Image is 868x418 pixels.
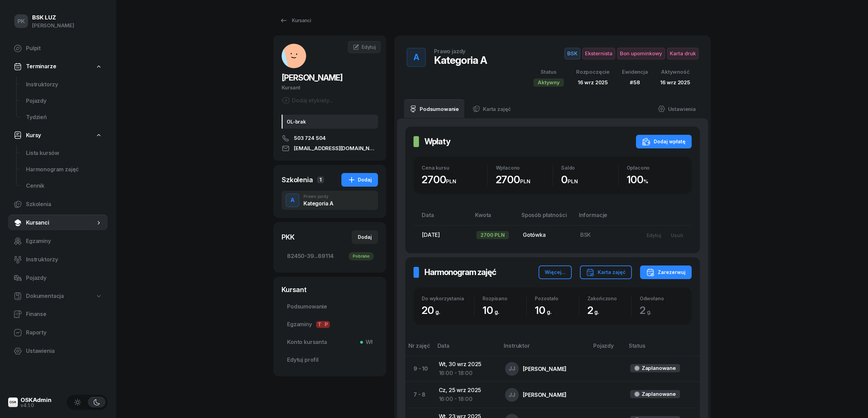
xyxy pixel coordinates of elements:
[627,173,684,186] div: 100
[405,382,433,408] td: 7 - 8
[407,48,426,67] button: A
[520,178,530,185] small: PLN
[8,59,108,74] a: Terminarze
[636,135,692,148] button: Dodaj wpłatę
[358,233,372,241] div: Dodaj
[26,131,41,140] span: Kursy
[483,304,502,316] span: 10
[500,341,589,356] th: Instruktor
[576,68,610,76] div: Rozpoczęcie
[535,304,555,316] span: 10
[282,334,378,350] a: Konto kursantaWł
[26,44,102,53] span: Pulpit
[26,292,64,301] span: Dokumentacja
[660,78,690,87] div: 16 wrz 2025
[8,306,108,322] a: Finanse
[26,255,102,264] span: Instruktorzy
[476,231,509,239] div: 2700 PLN
[433,382,500,408] td: Cz, 25 wrz 2025
[286,193,299,207] button: A
[627,165,684,171] div: Opłacono
[435,308,440,315] small: g.
[508,392,515,398] span: JJ
[294,134,326,142] span: 503 724 504
[17,18,25,24] span: PK
[8,251,108,268] a: Instruktorzy
[647,308,652,315] small: g.
[282,83,378,92] div: Kursant
[630,79,640,86] span: #58
[8,343,108,359] a: Ustawienia
[288,194,297,206] div: A
[666,230,688,241] button: Usuń
[422,231,440,238] span: [DATE]
[282,175,313,185] div: Szkolenia
[348,41,381,53] a: Edytuj
[348,176,372,184] div: Dodaj
[422,304,443,316] span: 20
[26,310,102,319] span: Finanse
[26,80,102,89] span: Instruktorzy
[424,267,496,278] h2: Harmonogram zajęć
[21,403,52,408] div: v4.1.0
[26,200,102,209] span: Szkolenia
[26,62,56,71] span: Terminarze
[341,173,378,187] button: Dodaj
[282,285,378,294] div: Kursant
[594,308,599,315] small: g.
[533,78,564,87] div: Aktywny
[580,231,591,238] span: BSK
[282,352,378,368] a: Edytuj profil
[287,252,372,261] span: 82450-39...89114
[303,201,334,206] div: Kategoria A
[622,68,648,76] div: Ewidencja
[323,321,330,328] span: P
[652,99,701,118] a: Ustawienia
[26,274,102,283] span: Pojazdy
[287,356,372,364] span: Edytuj profil
[26,149,102,158] span: Lista kursów
[643,178,648,185] small: %
[642,138,686,146] div: Dodaj wpłatę
[575,211,636,225] th: Informacje
[433,341,500,356] th: Data
[642,230,666,241] button: Edytuj
[8,270,108,286] a: Pojazdy
[586,268,626,276] div: Karta zajęć
[433,356,500,382] td: Wt, 30 wrz 2025
[8,40,108,57] a: Pulpit
[405,341,433,356] th: Nr zajęć
[8,215,108,231] a: Kursanci
[411,51,422,64] div: A
[517,211,575,225] th: Sposób płatności
[446,178,456,185] small: PLN
[646,268,686,276] div: Zarezerwuj
[8,288,108,304] a: Dokumentacja
[642,390,676,399] div: Zaplanowane
[496,165,553,171] div: Wpłacono
[287,302,372,311] span: Podsumowanie
[363,338,372,347] span: Wł
[587,304,603,316] span: 2
[587,296,631,301] div: Zakończono
[282,299,378,315] a: Podsumowanie
[8,325,108,341] a: Raporty
[316,321,323,328] span: T
[545,268,566,276] div: Więcej...
[471,211,517,225] th: Kwota
[535,296,579,301] div: Pozostało
[640,304,655,316] span: 2
[565,48,580,59] span: BSK
[26,97,102,105] span: Pojazdy
[439,395,494,404] div: 16:00 - 18:00
[578,79,608,86] span: 16 wrz 2025
[282,96,333,104] button: Dodaj etykiety...
[294,144,378,153] span: [EMAIL_ADDRESS][DOMAIN_NAME]
[523,366,567,372] div: [PERSON_NAME]
[434,48,465,54] div: Prawo jazdy
[582,48,615,59] span: Eksternista
[349,252,374,260] div: Pobrano
[352,230,378,244] button: Dodaj
[282,115,378,129] div: OL-brak
[508,366,515,372] span: JJ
